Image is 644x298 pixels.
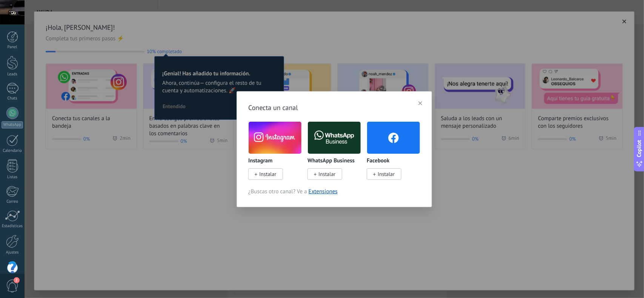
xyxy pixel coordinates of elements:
[318,171,335,177] span: Instalar
[378,171,395,177] span: Instalar
[2,148,23,153] div: Calendario
[248,121,307,188] div: Instagram
[2,45,23,50] div: Panel
[2,121,23,128] div: WhatsApp
[248,188,420,196] span: ¿Buscas otro canal? Ve a
[2,96,23,101] div: Chats
[309,188,338,195] a: Extensiones
[367,120,420,156] img: facebook.png
[307,121,367,188] div: WhatsApp Business
[259,171,276,177] span: Instalar
[249,120,301,156] img: instagram.png
[2,224,23,229] div: Estadísticas
[248,103,420,112] h3: Conecta un canal
[248,158,272,164] p: Instagram
[2,175,23,180] div: Listas
[307,158,355,164] p: WhatsApp Business
[2,72,23,77] div: Leads
[14,277,20,283] span: 2
[2,250,23,255] div: Ajustes
[636,140,643,157] span: Copilot
[367,121,420,188] div: Facebook
[308,120,361,156] img: logo_main.png
[367,158,389,164] p: Facebook
[2,199,23,204] div: Correo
